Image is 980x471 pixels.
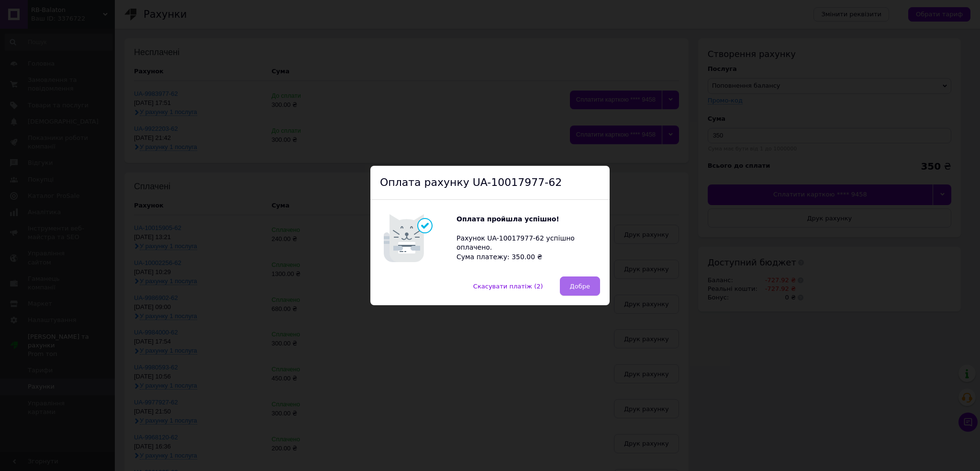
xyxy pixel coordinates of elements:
[463,276,553,296] button: Скасувати платіж (2)
[370,166,610,200] div: Оплата рахунку UA-10017977-62
[380,209,457,267] img: Котик говорить Оплата пройшла успішно!
[457,215,559,223] b: Оплата пройшла успішно!
[560,276,600,296] button: Добре
[457,215,600,262] div: Рахунок UA-10017977-62 успішно оплачено. Сума платежу: 350.00 ₴
[473,283,543,290] span: Скасувати платіж (2)
[570,283,590,290] span: Добре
